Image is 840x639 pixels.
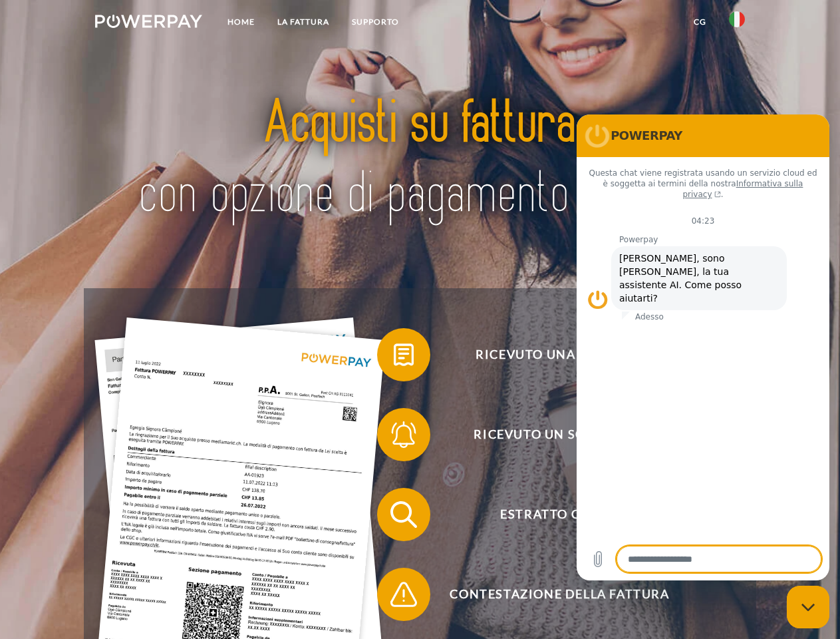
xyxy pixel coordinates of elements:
[387,418,420,451] img: qb_bell.svg
[377,488,723,541] button: Estratto conto
[387,338,420,371] img: qb_bill.svg
[377,328,723,381] button: Ricevuto una fattura?
[729,11,745,27] img: it
[396,408,722,461] span: Ricevuto un sollecito?
[396,488,722,541] span: Estratto conto
[682,10,718,34] a: CG
[266,10,341,34] a: LA FATTURA
[341,10,410,34] a: Supporto
[216,10,266,34] a: Home
[377,568,723,621] button: Contestazione della fattura
[787,586,829,628] iframe: Pulsante per aprire la finestra di messaggistica, conversazione in corso
[396,328,722,381] span: Ricevuto una fattura?
[387,498,420,531] img: qb_search.svg
[577,114,829,580] iframe: Finestra di messaggistica
[127,64,713,255] img: title-powerpay_it.svg
[95,15,202,28] img: logo-powerpay-white.svg
[377,408,723,461] button: Ricevuto un sollecito?
[396,568,722,621] span: Contestazione della fattura
[387,578,420,611] img: qb_warning.svg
